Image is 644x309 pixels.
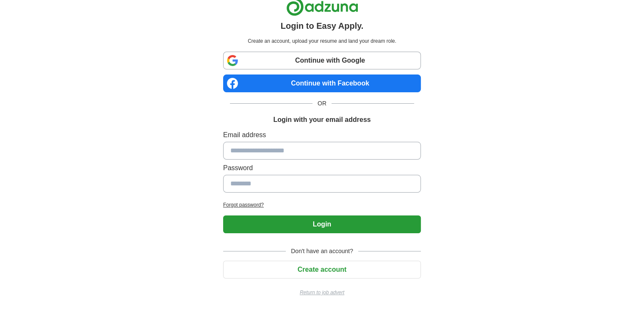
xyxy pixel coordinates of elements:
label: Email address [223,130,421,140]
span: Don't have an account? [286,247,358,256]
p: Create an account, upload your resume and land your dream role. [225,37,419,45]
h1: Login with your email address [273,115,370,125]
button: Create account [223,261,421,279]
button: Login [223,215,421,233]
a: Continue with Google [223,52,421,69]
span: OR [312,99,332,108]
a: Create account [223,266,421,273]
a: Forgot password? [223,201,421,209]
label: Password [223,163,421,173]
a: Return to job advert [223,289,421,296]
h1: Login to Easy Apply. [281,19,364,32]
a: Continue with Facebook [223,74,421,92]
